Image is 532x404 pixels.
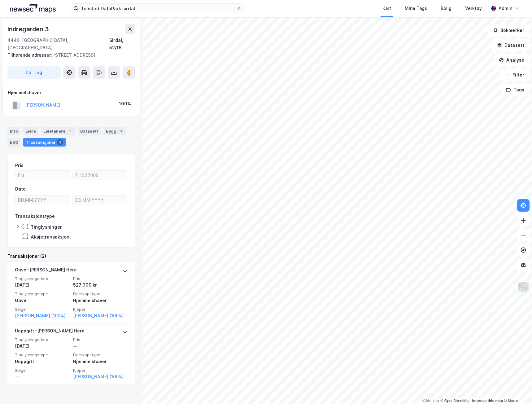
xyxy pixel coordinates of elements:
[494,54,530,66] button: Analyse
[109,37,135,51] div: Sirdal, 52/16
[15,342,69,350] div: [DATE]
[15,352,69,358] span: Tinglysningstype
[501,84,530,96] button: Tags
[73,171,127,180] input: Til 527000
[23,138,66,147] div: Transaksjoner
[73,373,128,380] a: [PERSON_NAME] (100%)
[472,399,503,403] a: Improve this map
[15,276,69,281] span: Tinglysningsdato
[7,127,20,135] div: Info
[73,307,128,312] span: Kjøper
[15,185,26,193] div: Dato
[382,5,391,12] div: Kart
[78,4,236,13] input: Søk på adresse, matrikkel, gårdeiere, leietakere eller personer
[15,307,69,312] span: Selger
[31,234,69,240] div: Aksjetransaksjon
[23,127,38,135] div: Eiere
[15,291,69,296] span: Tinglysningstype
[15,195,70,205] input: DD.MM.YYYY
[41,127,75,135] div: Leietakere
[7,66,61,79] button: Tag
[7,24,50,34] div: Indregarden 3
[57,139,63,145] div: 2
[73,352,128,358] span: Eierskapstype
[78,127,101,135] div: Datasett
[15,337,69,342] span: Tinglysningsdato
[492,39,530,51] button: Datasett
[67,128,73,134] div: 1
[103,127,126,135] div: Bygg
[7,51,130,59] div: [STREET_ADDRESS]
[441,5,451,12] div: Bolig
[15,327,85,337] div: Uoppgitt - [PERSON_NAME] flere
[441,399,471,403] a: OpenStreetMap
[8,89,135,96] div: Hjemmelshaver
[73,358,128,365] div: Hjemmelshaver
[15,281,69,289] div: [DATE]
[73,342,128,350] div: —
[500,69,530,81] button: Filter
[73,195,127,205] input: DD.MM.YYYY
[15,312,69,319] a: [PERSON_NAME] (100%)
[73,297,128,304] div: Hjemmelshaver
[15,373,69,380] div: —
[73,276,128,281] span: Pris
[501,374,532,404] iframe: Chat Widget
[7,52,53,58] span: Tilhørende adresser:
[119,100,131,108] div: 100%
[7,138,21,147] div: ESG
[118,128,124,134] div: 9
[501,374,532,404] div: Kontrollprogram for chat
[488,24,530,37] button: Bokmerker
[15,368,69,373] span: Selger
[15,162,24,169] div: Pris
[499,5,512,12] div: Admin
[422,399,439,403] a: Mapbox
[7,252,135,260] div: Transaksjoner (2)
[465,5,482,12] div: Verktøy
[73,337,128,342] span: Pris
[73,281,128,289] div: 527 000 kr
[73,312,128,319] a: [PERSON_NAME] (100%)
[15,266,77,276] div: Gave - [PERSON_NAME] flere
[10,4,56,13] img: logo.a4113a55bc3d86da70a041830d287a7e.svg
[15,171,70,180] input: Fra
[405,5,427,12] div: Mine Tags
[73,291,128,296] span: Eierskapstype
[73,368,128,373] span: Kjøper
[15,213,55,220] div: Transaksjonstype
[15,297,69,304] div: Gave
[7,37,109,51] div: 4440, [GEOGRAPHIC_DATA], [GEOGRAPHIC_DATA]
[517,281,529,293] img: Z
[15,358,69,365] div: Uoppgitt
[31,224,62,230] div: Tinglysninger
